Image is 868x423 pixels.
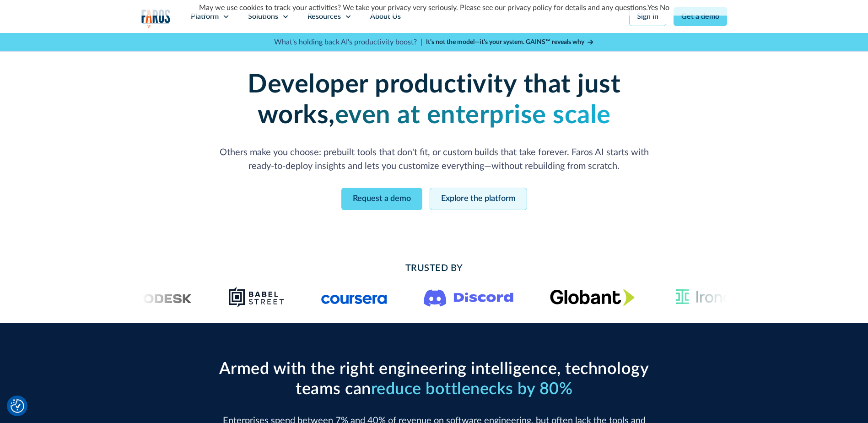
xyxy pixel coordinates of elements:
a: No [660,4,669,11]
a: Request a demo [341,188,422,210]
p: Others make you choose: prebuilt tools that don't fit, or custom builds that take forever. Faros ... [215,146,654,173]
div: Solutions [248,11,278,22]
div: Resources [307,11,341,22]
a: It’s not the model—it’s your system. GAINS™ reveals why [426,38,594,47]
span: reduce bottlenecks by 80% [371,381,573,397]
a: Get a demo [674,7,727,26]
a: Sign in [629,7,666,26]
strong: even at enterprise scale [335,103,611,128]
div: Platform [191,11,219,22]
img: Logo of the communication platform Discord. [424,287,513,307]
h2: Trusted By [215,261,654,275]
img: Logo of the analytics and reporting company Faros. [141,9,171,28]
h2: Armed with the right engineering intelligence, technology teams can [215,359,654,399]
button: Cookie Settings [11,399,24,413]
img: Logo of the online learning platform Coursera. [321,290,387,304]
p: What's holding back AI's productivity boost? | [274,37,422,48]
a: Yes [647,4,658,11]
strong: It’s not the model—it’s your system. GAINS™ reveals why [426,39,584,45]
strong: Developer productivity that just works, [248,72,620,128]
a: Explore the platform [430,188,527,210]
a: home [141,9,171,28]
img: Babel Street logo png [228,286,285,308]
img: Globant's logo [550,289,635,306]
img: Revisit consent button [11,399,24,413]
